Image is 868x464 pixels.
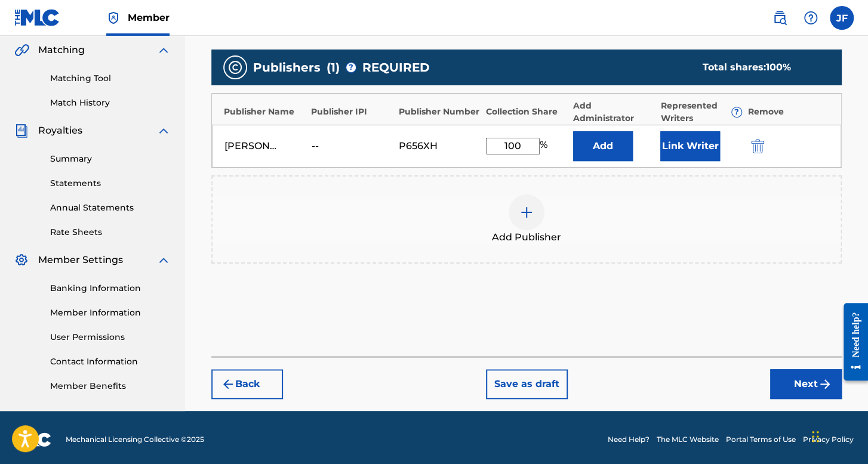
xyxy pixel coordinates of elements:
[835,294,868,390] iframe: Resource Center
[14,253,29,267] img: Member Settings
[486,106,567,118] div: Collection Share
[156,43,171,57] img: expand
[770,369,842,399] button: Next
[50,331,171,344] a: User Permissions
[492,230,561,245] span: Add Publisher
[38,123,82,138] span: Royalties
[748,106,829,118] div: Remove
[221,377,235,391] img: 7ee5dd4eb1f8a8e3ef2f.svg
[106,11,121,25] img: Top Rightsholder
[772,11,787,25] img: search
[540,138,550,154] span: %
[50,355,171,368] a: Contact Information
[228,60,242,75] img: publishers
[751,139,764,153] img: 12a2ab48e56ec057fbd8.svg
[50,177,171,190] a: Statements
[50,97,171,109] a: Match History
[804,11,818,25] img: help
[156,253,171,267] img: expand
[66,434,204,445] span: Mechanical Licensing Collective © 2025
[573,100,654,125] div: Add Administrator
[156,123,171,138] img: expand
[50,307,171,319] a: Member Information
[253,58,321,76] span: Publishers
[50,380,171,392] a: Member Benefits
[657,434,719,445] a: The MLC Website
[768,6,792,30] a: Public Search
[311,106,392,118] div: Publisher IPI
[608,434,650,445] a: Need Help?
[573,131,633,161] button: Add
[362,58,430,76] span: REQUIRED
[14,9,60,26] img: MLC Logo
[803,434,854,445] a: Privacy Policy
[808,407,868,464] iframe: Chat Widget
[211,369,283,399] button: Back
[808,407,868,464] div: Widget de chat
[818,377,832,391] img: f7272a7cc735f4ea7f67.svg
[702,60,818,75] div: Total shares:
[38,43,85,57] span: Matching
[519,205,534,219] img: add
[486,369,568,399] button: Save as draft
[38,253,123,267] span: Member Settings
[50,226,171,239] a: Rate Sheets
[660,100,741,125] div: Represented Writers
[660,131,720,161] button: Link Writer
[50,202,171,214] a: Annual Statements
[224,106,305,118] div: Publisher Name
[765,61,790,73] span: 100 %
[50,153,171,165] a: Summary
[128,11,170,24] span: Member
[346,63,356,72] span: ?
[399,106,480,118] div: Publisher Number
[14,43,29,57] img: Matching
[327,58,340,76] span: ( 1 )
[799,6,823,30] div: Help
[50,282,171,295] a: Banking Information
[732,107,741,117] span: ?
[50,72,171,85] a: Matching Tool
[812,419,819,454] div: Arrastrar
[14,123,29,138] img: Royalties
[726,434,796,445] a: Portal Terms of Use
[830,6,854,30] div: User Menu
